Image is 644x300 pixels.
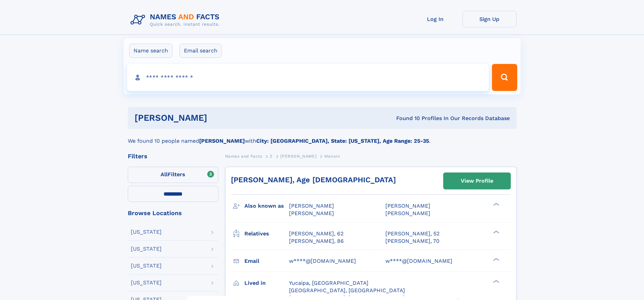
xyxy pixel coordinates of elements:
[289,287,405,294] span: [GEOGRAPHIC_DATA], [GEOGRAPHIC_DATA]
[244,255,289,267] h3: Email
[492,279,500,283] div: ❯
[128,129,517,145] div: We found 10 people named with .
[462,11,517,27] a: Sign Up
[161,171,168,178] span: All
[244,277,289,289] h3: Lived in
[199,138,245,144] b: [PERSON_NAME]
[180,44,222,58] label: Email search
[128,210,218,216] div: Browse Locations
[244,228,289,239] h3: Relatives
[131,280,162,285] div: [US_STATE]
[270,154,273,159] span: Z
[324,154,340,159] span: Wenxin
[270,152,273,160] a: Z
[289,210,334,216] span: [PERSON_NAME]
[231,176,396,184] a: [PERSON_NAME], Age [DEMOGRAPHIC_DATA]
[385,237,439,245] a: [PERSON_NAME], 70
[444,173,510,189] a: View Profile
[492,64,517,91] button: Search Button
[492,202,500,207] div: ❯
[244,200,289,212] h3: Also known as
[289,203,334,209] span: [PERSON_NAME]
[289,237,344,245] a: [PERSON_NAME], 86
[492,230,500,234] div: ❯
[302,115,510,122] div: Found 10 Profiles In Our Records Database
[461,173,493,189] div: View Profile
[128,167,218,183] label: Filters
[385,230,439,237] a: [PERSON_NAME], 52
[385,210,430,216] span: [PERSON_NAME]
[385,203,430,209] span: [PERSON_NAME]
[135,114,302,122] h1: [PERSON_NAME]
[256,138,429,144] b: City: [GEOGRAPHIC_DATA], State: [US_STATE], Age Range: 25-35
[289,230,343,237] a: [PERSON_NAME], 62
[280,154,316,159] span: [PERSON_NAME]
[128,153,218,159] div: Filters
[131,246,162,252] div: [US_STATE]
[129,44,172,58] label: Name search
[131,263,162,269] div: [US_STATE]
[408,11,462,27] a: Log In
[225,152,262,160] a: Names and Facts
[492,257,500,261] div: ❯
[131,229,162,235] div: [US_STATE]
[127,64,489,91] input: search input
[128,11,225,29] img: Logo Names and Facts
[280,152,316,160] a: [PERSON_NAME]
[289,280,368,286] span: Yucaipa, [GEOGRAPHIC_DATA]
